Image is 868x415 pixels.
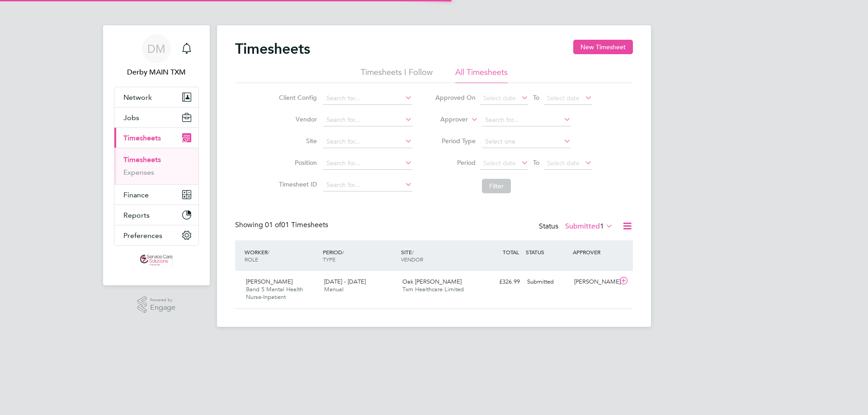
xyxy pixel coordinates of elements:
[600,222,604,231] span: 1
[565,222,613,231] label: Submitted
[276,93,317,102] label: Client Config
[324,285,344,293] span: Manual
[123,134,161,142] span: Timesheets
[323,256,335,263] span: TYPE
[123,211,150,219] span: Reports
[114,185,198,205] button: Finance
[324,278,366,285] span: [DATE] - [DATE]
[235,40,310,58] h2: Timesheets
[123,231,162,240] span: Preferences
[401,256,423,263] span: VENDOR
[123,155,161,164] a: Timesheets
[114,225,198,245] button: Preferences
[276,180,317,188] label: Timesheet ID
[123,113,139,122] span: Jobs
[276,159,317,167] label: Position
[547,94,580,102] span: Select date
[114,148,198,184] div: Timesheets
[147,43,165,55] span: DM
[435,137,476,145] label: Period Type
[571,275,618,289] div: [PERSON_NAME]
[361,67,433,83] li: Timesheets I Follow
[483,159,516,167] span: Select date
[114,107,198,127] button: Jobs
[123,168,154,177] a: Expenses
[235,220,330,230] div: Showing
[402,285,464,293] span: Txm Healthcare Limited
[114,34,199,78] a: DMDerby MAIN TXM
[123,93,152,102] span: Network
[323,92,412,105] input: Search for...
[482,179,511,193] button: Filter
[323,135,412,148] input: Search for...
[114,128,198,148] button: Timesheets
[103,25,210,285] nav: Main navigation
[539,220,615,233] div: Status
[242,244,321,267] div: WORKER
[114,67,199,78] span: Derby MAIN TXM
[265,220,328,229] span: 01 Timesheets
[435,93,476,102] label: Approved On
[321,244,399,267] div: PERIOD
[482,114,571,126] input: Search for...
[114,205,198,225] button: Reports
[524,275,571,289] div: Submitted
[530,157,542,168] span: To
[123,191,149,199] span: Finance
[137,296,176,313] a: Powered byEngage
[455,67,508,83] li: All Timesheets
[245,256,258,263] span: ROLE
[547,159,580,167] span: Select date
[402,278,462,285] span: Oak [PERSON_NAME]
[323,157,412,170] input: Search for...
[268,248,269,256] span: /
[150,304,175,312] span: Engage
[150,296,175,304] span: Powered by
[323,179,412,191] input: Search for...
[412,248,414,256] span: /
[276,115,317,123] label: Vendor
[342,248,344,256] span: /
[524,244,571,260] div: STATUS
[265,220,281,229] span: 01 of
[140,255,173,269] img: txmhealthcare-logo-retina.png
[323,114,412,126] input: Search for...
[573,40,633,54] button: New Timesheet
[427,115,468,124] label: Approver
[476,275,524,289] div: £326.99
[571,244,618,260] div: APPROVER
[483,94,516,102] span: Select date
[482,135,571,148] input: Select one
[246,278,292,285] span: [PERSON_NAME]
[435,159,476,167] label: Period
[114,255,199,269] a: Go to home page
[114,87,198,107] button: Network
[276,137,317,145] label: Site
[246,285,303,301] span: Band 5 Mental Health Nurse-Inpatient
[399,244,477,267] div: SITE
[530,92,542,103] span: To
[503,248,519,256] span: TOTAL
